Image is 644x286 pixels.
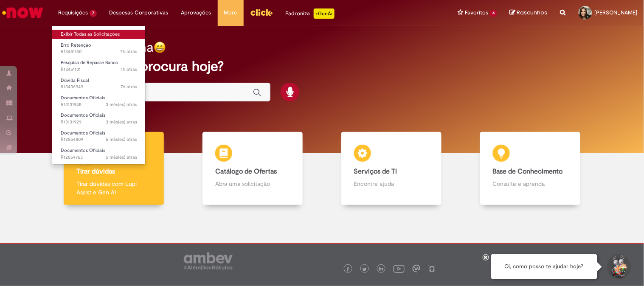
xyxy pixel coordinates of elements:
img: logo_footer_linkedin.png [379,267,383,272]
span: Favoritos [465,8,488,17]
time: 05/06/2025 16:52:53 [106,119,137,125]
span: R12854763 [61,154,137,161]
img: logo_footer_workplace.png [413,265,420,272]
p: Abra uma solicitação [215,179,290,188]
span: 5 mês(es) atrás [106,136,137,143]
a: Aberto R13131929 : Documentos Oficiais [52,111,146,126]
a: Base de Conhecimento Consulte e aprenda [461,132,599,205]
button: Iniciar Conversa de Suporte [606,254,631,280]
span: R13131929 [61,119,137,126]
a: Aberto R13436949 : Dúvida Fiscal [52,76,146,92]
b: Base de Conhecimento [493,167,563,176]
img: ServiceNow [1,4,45,21]
img: click_logo_yellow_360x200.png [250,6,273,19]
span: Documentos Oficiais [61,95,105,101]
span: Documentos Oficiais [61,147,105,154]
span: Erro Retenção [61,42,91,48]
a: Exibir Todas as Solicitações [52,30,146,39]
time: 21/08/2025 15:19:58 [121,84,137,90]
span: 5 mês(es) atrás [106,154,137,160]
span: Documentos Oficiais [61,112,105,118]
img: logo_footer_twitter.png [363,267,367,272]
div: Padroniza [286,8,335,19]
span: Dúvida Fiscal [61,77,89,84]
p: Consulte e aprenda [493,179,568,188]
img: logo_footer_youtube.png [394,263,405,274]
span: R13451150 [61,48,137,55]
span: R12854809 [61,136,137,143]
img: happy-face.png [154,41,166,53]
span: Requisições [58,8,88,17]
span: 3 mês(es) atrás [106,119,137,125]
img: logo_footer_naosei.png [428,265,436,272]
span: Aprovações [181,8,211,17]
b: Catálogo de Ofertas [215,167,277,176]
time: 26/03/2025 14:52:35 [106,136,137,143]
span: 3 mês(es) atrás [106,101,137,108]
a: Catálogo de Ofertas Abra uma solicitação [183,132,322,205]
a: Serviços de TI Encontre ajuda [322,132,461,205]
a: Aberto R13131945 : Documentos Oficiais [52,93,146,109]
a: Rascunhos [510,9,548,17]
span: 7h atrás [120,48,137,55]
time: 26/03/2025 14:48:48 [106,154,137,160]
time: 27/08/2025 09:38:01 [120,66,137,73]
a: Aberto R13451150 : Erro Retenção [52,41,146,56]
p: +GenAi [314,8,335,19]
b: Tirar dúvidas [76,167,115,176]
span: 4 [490,10,497,17]
time: 05/06/2025 16:54:37 [106,101,137,108]
a: Aberto R13451101 : Pesquisa de Repasse Banco [52,58,146,74]
span: 7h atrás [120,66,137,73]
img: logo_footer_facebook.png [346,267,350,272]
span: R13451101 [61,66,137,73]
span: Documentos Oficiais [61,130,105,136]
span: Despesas Corporativas [110,8,169,17]
a: Aberto R12854763 : Documentos Oficiais [52,146,146,162]
span: Rascunhos [517,8,548,17]
h2: O que você procura hoje? [64,59,580,74]
ul: Requisições [52,25,146,165]
p: Tirar dúvidas com Lupi Assist e Gen Ai [76,179,151,196]
span: More [224,8,237,17]
p: Encontre ajuda [354,179,429,188]
img: logo_footer_ambev_rotulo_gray.png [184,252,233,269]
span: [PERSON_NAME] [595,9,638,16]
span: 7d atrás [121,84,137,90]
b: Serviços de TI [354,167,397,176]
a: Aberto R12854809 : Documentos Oficiais [52,129,146,144]
span: 7 [90,10,97,17]
span: Pesquisa de Repasse Banco [61,59,118,66]
div: Oi, como posso te ajudar hoje? [491,254,597,279]
span: R13436949 [61,84,137,90]
time: 27/08/2025 09:43:25 [120,48,137,55]
a: Tirar dúvidas Tirar dúvidas com Lupi Assist e Gen Ai [45,132,183,205]
span: R13131945 [61,101,137,108]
